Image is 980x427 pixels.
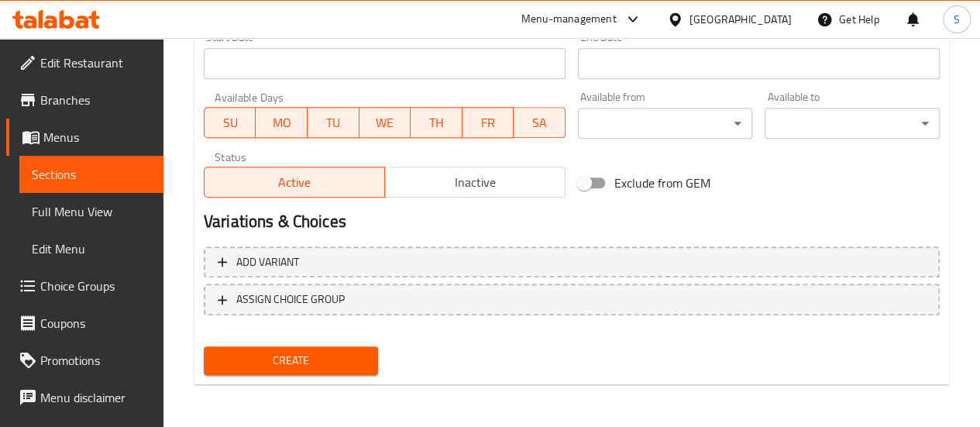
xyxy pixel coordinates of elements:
[614,174,710,192] span: Exclude from GEM
[417,112,456,134] span: TH
[204,346,379,375] button: Create
[359,107,411,138] button: WE
[40,277,151,295] span: Choice Groups
[6,342,163,379] a: Promotions
[6,44,163,81] a: Edit Restaurant
[40,388,151,407] span: Menu disclaimer
[40,314,151,332] span: Coupons
[366,112,405,134] span: WE
[6,81,163,119] a: Branches
[469,112,508,134] span: FR
[216,351,366,370] span: Create
[384,167,566,198] button: Inactive
[19,156,163,193] a: Sections
[32,202,151,221] span: Full Menu View
[6,305,163,342] a: Coupons
[514,107,566,138] button: SA
[689,11,792,28] div: [GEOGRAPHIC_DATA]
[6,119,163,156] a: Menus
[204,210,940,233] h2: Variations & Choices
[40,351,151,370] span: Promotions
[765,108,940,139] div: ​
[462,107,514,138] button: FR
[43,128,151,146] span: Menus
[204,246,940,278] button: Add variant
[520,112,559,134] span: SA
[578,108,753,139] div: ​
[262,112,301,134] span: MO
[411,107,462,138] button: TH
[19,193,163,230] a: Full Menu View
[391,171,559,194] span: Inactive
[19,230,163,267] a: Edit Menu
[40,53,151,72] span: Edit Restaurant
[40,91,151,109] span: Branches
[211,171,379,194] span: Active
[6,379,163,416] a: Menu disclaimer
[308,107,359,138] button: TU
[32,165,151,184] span: Sections
[256,107,308,138] button: MO
[521,10,617,29] div: Menu-management
[954,11,960,28] span: S
[314,112,353,134] span: TU
[236,290,345,309] span: ASSIGN CHOICE GROUP
[204,167,385,198] button: Active
[236,253,299,272] span: Add variant
[32,239,151,258] span: Edit Menu
[6,267,163,305] a: Choice Groups
[211,112,249,134] span: SU
[204,107,256,138] button: SU
[204,284,940,315] button: ASSIGN CHOICE GROUP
